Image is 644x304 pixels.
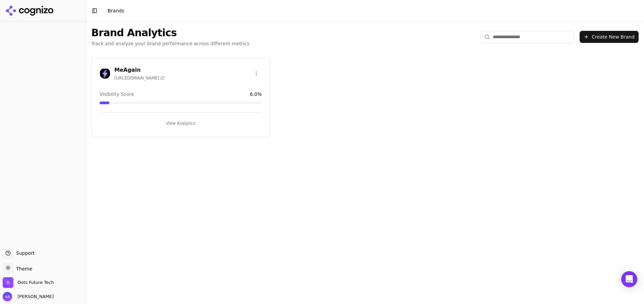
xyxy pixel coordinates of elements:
button: Create New Brand [580,31,639,43]
button: Open user button [3,292,54,301]
button: View Analytics [100,118,262,129]
span: Theme [13,266,32,271]
span: 6.0 % [250,91,262,98]
span: [URL][DOMAIN_NAME] [114,75,164,81]
nav: breadcrumb [108,7,124,14]
img: MeAgain [100,68,110,79]
span: Brands [108,8,124,13]
span: [PERSON_NAME] [15,294,54,300]
img: Ameer Asghar [3,292,12,301]
span: Dots Future Tech [17,280,54,286]
span: Support [13,250,35,256]
span: Visibility Score [100,91,134,98]
img: Dots Future Tech [3,277,13,288]
h1: Brand Analytics [91,27,250,39]
button: Open organization switcher [3,277,54,288]
h3: MeAgain [114,66,164,74]
div: Open Intercom Messenger [621,271,637,287]
p: Track and analyze your brand performance across different metrics [91,40,250,47]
